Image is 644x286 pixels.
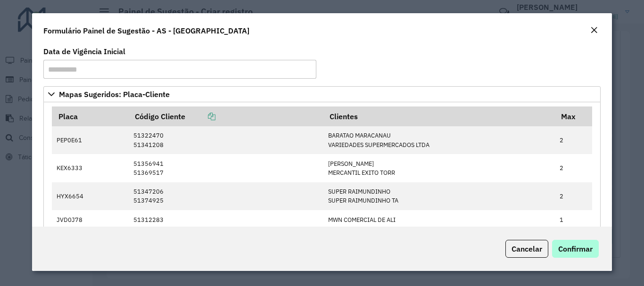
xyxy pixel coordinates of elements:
button: Cancelar [505,240,548,258]
td: 51312283 [128,210,323,229]
th: Clientes [323,106,554,126]
button: Close [587,25,601,37]
td: [PERSON_NAME] MERCANTIL EXITO TORR [323,154,554,182]
td: 2 [554,182,592,210]
td: 2 [554,154,592,182]
td: MWN COMERCIAL DE ALI [323,210,554,229]
td: SUPER RAIMUNDINHO SUPER RAIMUNDINHO TA [323,182,554,210]
td: HYX6654 [52,182,128,210]
a: Mapas Sugeridos: Placa-Cliente [43,86,600,102]
td: 2 [554,126,592,154]
span: Mapas Sugeridos: Placa-Cliente [59,90,170,98]
a: Copiar [185,112,215,121]
label: Data de Vigência Inicial [43,46,125,57]
em: Fechar [590,26,598,34]
td: 51356941 51369517 [128,154,323,182]
td: BARATAO MARACANAU VARIEDADES SUPERMERCADOS LTDA [323,126,554,154]
span: Confirmar [558,244,593,253]
th: Placa [52,106,128,126]
td: KEX6333 [52,154,128,182]
td: PEP0E61 [52,126,128,154]
h4: Formulário Painel de Sugestão - AS - [GEOGRAPHIC_DATA] [43,25,249,36]
td: JVD0J78 [52,210,128,229]
td: 51322470 51341208 [128,126,323,154]
td: 51347206 51374925 [128,182,323,210]
button: Confirmar [552,240,599,258]
th: Código Cliente [128,106,323,126]
td: 1 [554,210,592,229]
span: Cancelar [512,244,542,253]
th: Max [554,106,592,126]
